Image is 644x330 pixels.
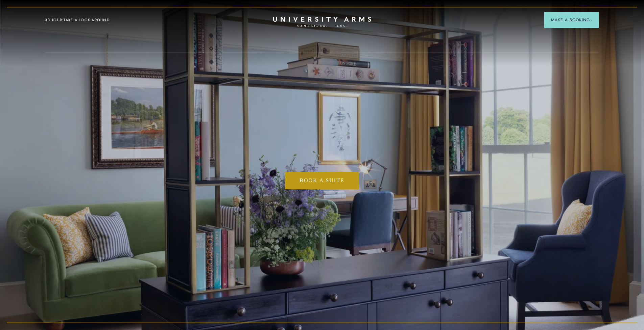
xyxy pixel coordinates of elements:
span: Make a Booking [551,17,592,23]
a: 3D TOUR:TAKE A LOOK AROUND [45,17,110,23]
img: Arrow icon [590,19,592,21]
button: Make a BookingArrow icon [544,12,599,28]
a: Book a Suite [285,172,358,189]
a: Home [273,17,371,27]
